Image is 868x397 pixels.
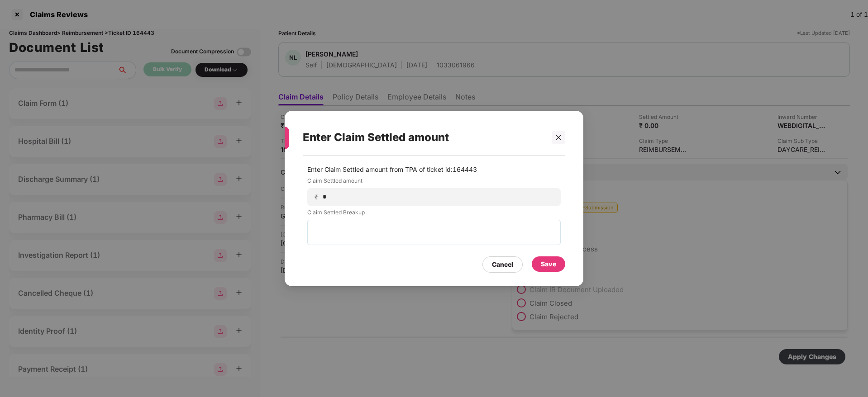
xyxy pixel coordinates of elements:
[303,120,544,155] div: Enter Claim Settled amount
[307,208,561,220] label: Claim Settled Breakup
[541,259,556,269] div: Save
[307,177,561,188] label: Claim Settled amount
[315,193,322,201] span: ₹
[492,260,513,269] div: Cancel
[307,165,561,175] p: Enter Claim Settled amount from TPA of ticket id: 164443
[555,134,562,141] span: close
